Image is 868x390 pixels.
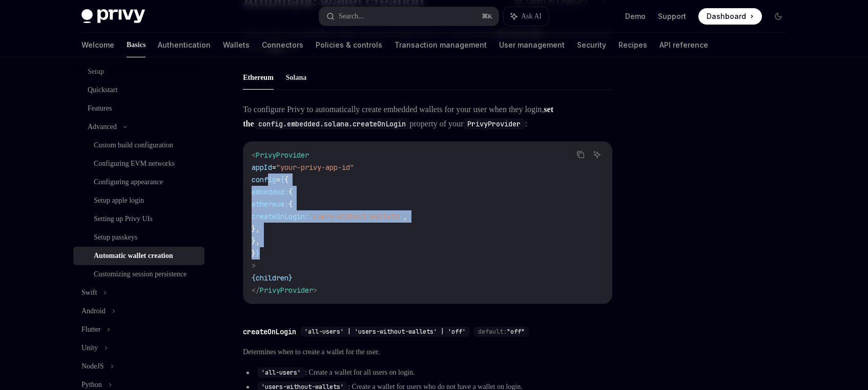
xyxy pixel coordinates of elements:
a: Configuring appearance [73,173,204,191]
a: Setup apple login [73,191,204,210]
strong: set the [243,105,553,128]
span: 'all-users' | 'users-without-wallets' | 'off' [304,328,466,336]
code: PrivyProvider [463,118,525,129]
div: Quickstart [88,84,117,96]
a: API reference [659,33,708,57]
div: NodeJS [81,360,104,373]
span: }, [252,224,260,233]
span: } [252,249,256,258]
span: { [288,200,293,209]
a: Authentication [158,33,211,57]
span: ethereum: [252,200,288,209]
span: { [252,273,256,283]
a: Support [658,11,686,21]
span: { [284,175,288,184]
a: Features [73,99,204,118]
a: Demo [625,11,646,21]
span: = [272,163,276,172]
div: Setup passkeys [94,231,137,244]
button: Ask AI [504,7,549,26]
span: embedded: [252,187,288,197]
div: Search... [339,10,364,23]
a: Connectors [262,33,303,57]
a: Welcome [81,33,114,57]
a: Setup passkeys [73,228,204,247]
span: { [280,175,284,184]
div: Android [81,305,106,317]
button: Search...⌘K [319,7,499,26]
button: Solana [286,66,306,90]
a: Policies & controls [316,33,382,57]
a: Configuring EVM networks [73,155,204,173]
button: Ethereum [243,66,274,90]
a: Recipes [618,33,647,57]
span: default: [478,328,507,336]
a: Security [577,33,606,57]
span: Dashboard [707,11,746,21]
span: } [288,273,293,283]
span: 'users-without-wallets' [309,212,403,221]
span: PrivyProvider [256,150,309,160]
span: </ [252,286,260,295]
div: Configuring appearance [94,176,163,188]
a: Basics [127,33,146,57]
span: < [252,150,256,160]
div: createOnLogin [243,327,296,337]
span: config [252,175,276,184]
button: Copy the contents from the code block [574,148,587,161]
span: }, [252,236,260,246]
span: children [256,273,288,283]
a: Setting up Privy UIs [73,210,204,228]
a: Dashboard [698,8,762,25]
div: Features [88,102,112,115]
button: Ask AI [590,148,604,161]
li: : Create a wallet for all users on login. [243,366,612,379]
span: PrivyProvider [260,286,313,295]
code: 'all-users' [257,367,305,378]
span: { [288,187,293,197]
div: Setting up Privy UIs [94,213,153,225]
span: Determines when to create a wallet for the user. [243,346,612,358]
div: Advanced [88,121,117,133]
a: User management [499,33,565,57]
div: Custom build configuration [94,139,173,151]
a: Customizing session persistence [73,265,204,284]
div: Customizing session persistence [94,268,187,280]
span: appId [252,163,272,172]
a: Custom build configuration [73,136,204,155]
span: > [313,286,317,295]
div: Unity [81,342,98,354]
a: Wallets [223,33,250,57]
div: Setup apple login [94,194,144,207]
a: Automatic wallet creation [73,247,204,265]
span: = [276,175,280,184]
span: , [403,212,407,221]
a: Quickstart [73,81,204,99]
span: To configure Privy to automatically create embedded wallets for your user when they login, proper... [243,102,612,131]
div: Flutter [81,323,100,336]
span: "your-privy-app-id" [276,163,354,172]
code: config.embedded.solana.createOnLogin [254,118,410,129]
div: Configuring EVM networks [94,158,175,170]
div: Automatic wallet creation [94,250,173,262]
span: ⌘ K [482,12,492,20]
span: createOnLogin: [252,212,309,221]
a: Transaction management [395,33,487,57]
span: Ask AI [521,11,542,21]
span: "off" [507,328,525,336]
div: Swift [81,287,97,299]
span: > [252,261,256,270]
button: Toggle dark mode [770,8,787,25]
img: dark logo [81,9,145,24]
span: } [256,249,260,258]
